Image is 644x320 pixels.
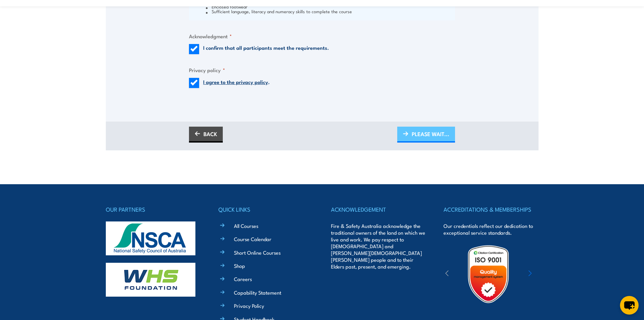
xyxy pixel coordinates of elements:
[444,222,538,236] p: Our credentials reflect our dedication to exceptional service standards.
[234,289,281,296] a: Capability Statement
[234,262,245,269] a: Shop
[106,263,195,297] img: whs-logo-footer
[206,4,453,9] li: Enclosed footwear
[189,66,225,74] legend: Privacy policy
[234,302,264,309] a: Privacy Policy
[189,127,223,143] a: BACK
[331,205,426,214] h4: ACKNOWLEDGEMENT
[206,9,453,14] li: Sufficient language, literacy and numeracy skills to complete the course
[518,262,577,286] img: ewpa-logo
[331,222,426,270] p: Fire & Safety Australia acknowledge the traditional owners of the land on which we live and work....
[234,222,258,229] a: All Courses
[203,78,270,88] label: .
[106,221,195,255] img: nsca-logo-footer
[234,235,271,242] a: Course Calendar
[412,125,449,143] span: PLEASE WAIT...
[218,205,313,214] h4: QUICK LINKS
[203,78,268,85] a: I agree to the privacy policy
[459,244,518,304] img: Untitled design (19)
[106,205,200,214] h4: OUR PARTNERS
[234,275,252,282] a: Careers
[234,249,281,256] a: Short Online Courses
[620,296,639,315] button: chat-button
[203,44,329,54] label: I confirm that all participants meet the requirements.
[444,205,538,214] h4: ACCREDITATIONS & MEMBERSHIPS
[397,127,455,143] a: PLEASE WAIT...
[189,32,232,40] legend: Acknowledgment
